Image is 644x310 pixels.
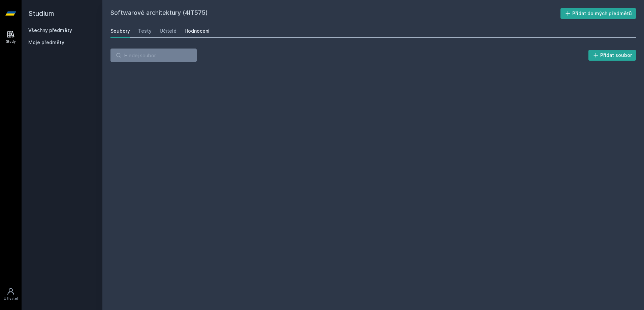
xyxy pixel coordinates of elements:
[138,28,152,34] div: Testy
[110,8,560,19] h2: Softwarové architektury (4IT575)
[138,24,152,38] a: Testy
[110,24,130,38] a: Soubory
[110,28,130,34] div: Soubory
[588,50,636,61] button: Přidat soubor
[160,28,176,34] div: Učitelé
[1,27,20,48] a: Study
[110,49,197,62] input: Hledej soubor
[560,8,636,19] button: Přidat do mých předmětů
[6,39,16,44] div: Study
[4,296,18,301] div: Uživatel
[185,28,210,34] div: Hodnocení
[185,24,210,38] a: Hodnocení
[28,27,72,33] a: Všechny předměty
[28,39,64,46] span: Moje předměty
[160,24,176,38] a: Učitelé
[1,284,20,305] a: Uživatel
